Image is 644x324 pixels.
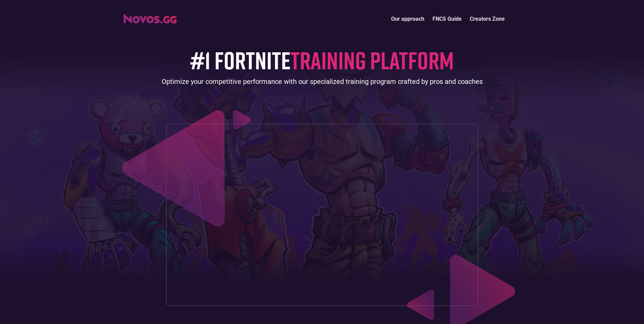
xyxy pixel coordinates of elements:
[124,12,177,23] a: home
[162,77,483,86] div: Optimize your competitive performance with our specialized training program crafted by pros and c...
[291,45,454,75] span: TRAINING PLATFORM
[428,12,466,26] a: FNCS Guide
[387,12,428,26] a: Our approach
[172,129,473,300] iframe: Increase your placement in 14 days (Novos.gg)
[466,12,509,26] a: Creators Zone
[190,47,454,73] h1: #1 FORTNITE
